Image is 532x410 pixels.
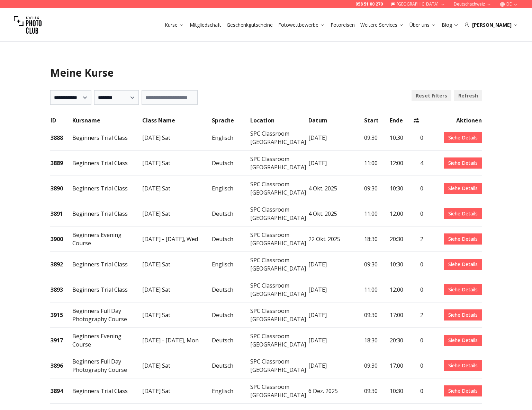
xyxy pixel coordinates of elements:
[444,208,482,219] a: Siehe Details
[50,328,72,353] td: 3917
[413,176,424,201] td: 0
[364,353,389,378] td: 09:30
[211,227,250,252] td: Deutsch
[364,378,389,404] td: 09:30
[50,176,72,201] td: 3890
[72,176,142,201] td: Beginners Trial Class
[190,22,221,28] a: Mitgliedschaft
[142,125,212,151] td: [DATE] Sat
[364,328,389,353] td: 18:30
[389,125,413,151] td: 10:30
[165,22,184,28] a: Kurse
[413,252,424,277] td: 0
[211,378,250,404] td: Englisch
[72,125,142,151] td: Beginners Trial Class
[211,277,250,302] td: Deutsch
[211,125,250,151] td: Englisch
[72,201,142,227] td: Beginners Trial Class
[444,360,482,371] a: Siehe Details
[364,302,389,328] td: 09:30
[444,183,482,194] a: Siehe Details
[142,176,212,201] td: [DATE] Sat
[364,151,389,176] td: 11:00
[72,302,142,328] td: Beginners Full Day Photography Course
[416,92,447,99] b: Reset Filters
[142,227,212,252] td: [DATE] - [DATE], Wed
[250,227,308,252] td: SPC Classroom [GEOGRAPHIC_DATA]
[224,20,276,30] button: Geschenkgutscheine
[50,353,72,378] td: 3896
[389,201,413,227] td: 12:00
[308,151,364,176] td: [DATE]
[389,277,413,302] td: 12:00
[227,22,273,28] a: Geschenkgutscheine
[308,116,364,125] th: Datum
[331,22,355,28] a: Fotoreisen
[142,151,212,176] td: [DATE] Sat
[142,116,212,125] th: Class Name
[458,92,478,99] b: Refresh
[250,252,308,277] td: SPC Classroom [GEOGRAPHIC_DATA]
[364,227,389,252] td: 18:30
[308,252,364,277] td: [DATE]
[72,227,142,252] td: Beginners Evening Course
[50,201,72,227] td: 3891
[364,252,389,277] td: 09:30
[250,353,308,378] td: SPC Classroom [GEOGRAPHIC_DATA]
[413,378,424,404] td: 0
[142,328,212,353] td: [DATE] - [DATE], Mon
[250,116,308,125] th: Location
[308,125,364,151] td: [DATE]
[142,277,212,302] td: [DATE] Sat
[308,353,364,378] td: [DATE]
[413,227,424,252] td: 2
[211,176,250,201] td: Englisch
[389,116,413,125] th: Ende
[358,20,407,30] button: Weitere Services
[72,328,142,353] td: Beginners Evening Course
[389,227,413,252] td: 20:30
[389,176,413,201] td: 10:30
[211,353,250,378] td: Deutsch
[389,302,413,328] td: 17:00
[364,277,389,302] td: 11:00
[409,22,436,28] a: Über uns
[211,116,250,125] th: Sprache
[211,328,250,353] td: Deutsch
[250,378,308,404] td: SPC Classroom [GEOGRAPHIC_DATA]
[328,20,358,30] button: Fotoreisen
[413,201,424,227] td: 0
[364,176,389,201] td: 09:30
[444,335,482,346] a: Siehe Details
[308,201,364,227] td: 4 Okt. 2025
[444,385,482,396] a: Siehe Details
[211,302,250,328] td: Deutsch
[72,378,142,404] td: Beginners Trial Class
[250,277,308,302] td: SPC Classroom [GEOGRAPHIC_DATA]
[211,151,250,176] td: Deutsch
[142,252,212,277] td: [DATE] Sat
[413,328,424,353] td: 0
[211,252,250,277] td: Englisch
[187,20,224,30] button: Mitgliedschaft
[444,132,482,143] a: Siehe Details
[50,252,72,277] td: 3892
[413,151,424,176] td: 4
[72,252,142,277] td: Beginners Trial Class
[142,378,212,404] td: [DATE] Sat
[308,277,364,302] td: [DATE]
[424,116,482,125] th: Aktionen
[444,259,482,270] a: Siehe Details
[50,378,72,404] td: 3894
[389,252,413,277] td: 10:30
[72,151,142,176] td: Beginners Trial Class
[412,90,451,101] button: Reset Filters
[250,125,308,151] td: SPC Classroom [GEOGRAPHIC_DATA]
[454,90,482,101] button: Refresh
[360,22,404,28] a: Weitere Services
[142,302,212,328] td: [DATE] Sat
[444,284,482,295] a: Siehe Details
[308,378,364,404] td: 6 Dez. 2025
[308,227,364,252] td: 22 Okt. 2025
[413,125,424,151] td: 0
